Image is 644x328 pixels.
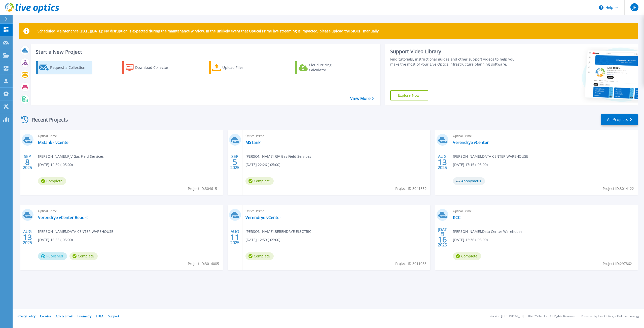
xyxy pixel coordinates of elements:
[17,314,35,318] a: Privacy Policy
[490,315,524,318] li: Version: [TECHNICAL_ID]
[438,160,447,164] span: 13
[23,228,32,246] div: AUG 2025
[245,140,260,145] a: MSTank
[135,63,175,73] div: Download Collector
[38,237,73,243] span: [DATE] 16:55 (-05:00)
[36,49,374,55] h3: Start a New Project
[453,208,635,214] span: Optical Prime
[38,162,73,168] span: [DATE] 12:59 (-05:00)
[230,228,240,246] div: AUG 2025
[233,160,237,164] span: 5
[56,314,73,318] a: Ads & Email
[438,237,447,242] span: 16
[309,63,349,73] div: Cloud Pricing Calculator
[633,5,636,9] span: JF
[245,208,427,214] span: Optical Prime
[438,228,447,246] div: [DATE] 2025
[453,237,488,243] span: [DATE] 12:36 (-05:00)
[581,315,639,318] li: Powered by Live Optics, a Dell Technology
[19,114,75,126] div: Recent Projects
[50,63,90,73] div: Request a Collection
[245,229,311,234] span: [PERSON_NAME] , BERENDRYE ELECTRIC
[38,252,67,260] span: Published
[395,186,426,191] span: Project ID: 3041859
[122,61,178,74] a: Download Collector
[245,177,274,185] span: Complete
[40,314,51,318] a: Cookies
[453,162,488,168] span: [DATE] 17:15 (-05:00)
[453,252,481,260] span: Complete
[601,114,638,125] a: All Projects
[438,153,447,171] div: AUG 2025
[38,177,66,185] span: Complete
[390,90,428,100] a: Explore Now!
[453,229,522,234] span: [PERSON_NAME] , Data Center Warehouse
[453,177,485,185] span: Anonymous
[295,61,351,74] a: Cloud Pricing Calculator
[245,133,427,139] span: Optical Prime
[36,61,92,74] a: Request a Collection
[603,261,634,266] span: Project ID: 2978621
[245,154,311,159] span: [PERSON_NAME] , RJV Gas Field Services
[222,63,263,73] div: Upload Files
[188,261,219,266] span: Project ID: 3014085
[23,153,32,171] div: SEP 2025
[395,261,426,266] span: Project ID: 3011083
[38,29,380,33] p: Scheduled Maintenance [DATE][DATE]: No disruption is expected during the maintenance window. In t...
[453,154,528,159] span: [PERSON_NAME] , DATA CENTER WAREHOUSE
[453,140,489,145] a: Verendrye vCenter
[38,133,220,139] span: Optical Prime
[38,229,113,234] span: [PERSON_NAME] , DATA CENTER WAREHOUSE
[38,215,88,220] a: Verendrye vCenter Report
[69,252,98,260] span: Complete
[38,140,70,145] a: MStank - vCenter
[108,314,119,318] a: Support
[350,96,374,101] a: View More
[245,215,281,220] a: Verendrye vCenter
[209,61,265,74] a: Upload Files
[38,208,220,214] span: Optical Prime
[245,162,280,168] span: [DATE] 22:26 (-05:00)
[25,160,30,164] span: 8
[603,186,634,191] span: Project ID: 3014122
[245,252,274,260] span: Complete
[230,235,239,239] span: 11
[96,314,103,318] a: EULA
[390,57,521,67] div: Find tutorials, instructional guides and other support videos to help you make the most of your L...
[188,186,219,191] span: Project ID: 3046151
[453,133,635,139] span: Optical Prime
[528,315,576,318] li: © 2025 Dell Inc. All Rights Reserved
[245,237,280,243] span: [DATE] 12:59 (-05:00)
[23,235,32,239] span: 13
[77,314,91,318] a: Telemetry
[390,48,521,55] div: Support Video Library
[453,215,460,220] a: KCC
[38,154,104,159] span: [PERSON_NAME] , RJV Gas Field Services
[230,153,240,171] div: SEP 2025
